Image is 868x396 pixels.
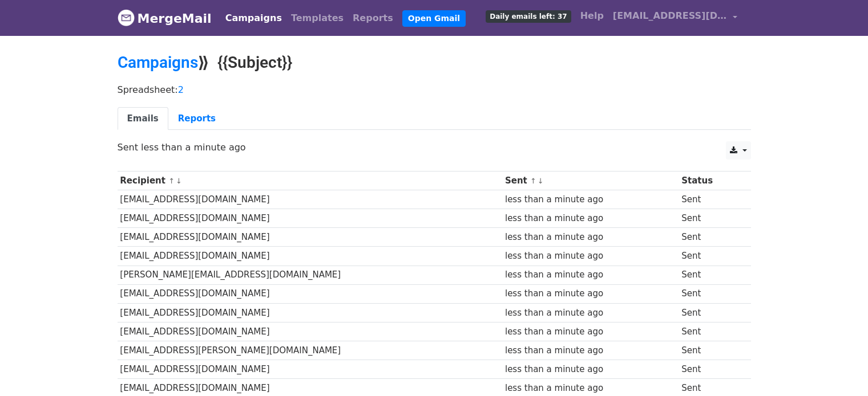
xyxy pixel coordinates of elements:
a: 2 [178,84,184,95]
td: Sent [679,266,741,284]
a: Help [576,5,608,27]
a: Emails [118,107,168,130]
div: less than a minute ago [505,231,676,244]
a: ↓ [538,177,544,185]
td: Sent [679,284,741,303]
a: Campaigns [118,53,198,72]
a: MergeMail [118,6,212,30]
td: [EMAIL_ADDRESS][DOMAIN_NAME] [118,284,503,303]
div: less than a minute ago [505,307,676,320]
h2: ⟫ {{Subject}} [118,53,751,72]
th: Sent [502,172,679,190]
td: Sent [679,341,741,360]
td: Sent [679,322,741,341]
a: Daily emails left: 37 [481,5,575,27]
a: Open Gmail [402,10,466,27]
td: Sent [679,303,741,322]
a: Campaigns [221,7,286,30]
a: Reports [168,107,225,130]
td: [EMAIL_ADDRESS][DOMAIN_NAME] [118,190,503,209]
a: [EMAIL_ADDRESS][DOMAIN_NAME] [608,5,742,31]
td: [EMAIL_ADDRESS][DOMAIN_NAME] [118,303,503,322]
p: Sent less than a minute ago [118,141,751,153]
td: [EMAIL_ADDRESS][DOMAIN_NAME] [118,209,503,228]
td: [EMAIL_ADDRESS][DOMAIN_NAME] [118,247,503,266]
td: [EMAIL_ADDRESS][DOMAIN_NAME] [118,322,503,341]
span: Daily emails left: 37 [486,10,571,23]
img: MergeMail logo [118,9,135,26]
div: less than a minute ago [505,212,676,225]
td: [EMAIL_ADDRESS][DOMAIN_NAME] [118,228,503,247]
td: [PERSON_NAME][EMAIL_ADDRESS][DOMAIN_NAME] [118,266,503,284]
div: less than a minute ago [505,193,676,206]
td: Sent [679,360,741,379]
td: [EMAIL_ADDRESS][PERSON_NAME][DOMAIN_NAME] [118,341,503,360]
div: less than a minute ago [505,325,676,338]
td: [EMAIL_ADDRESS][DOMAIN_NAME] [118,360,503,379]
div: less than a minute ago [505,344,676,357]
a: Templates [286,7,348,30]
span: [EMAIL_ADDRESS][DOMAIN_NAME] [613,9,727,23]
div: less than a minute ago [505,382,676,395]
div: less than a minute ago [505,287,676,300]
th: Recipient [118,172,503,190]
a: ↑ [530,177,536,185]
div: less than a minute ago [505,250,676,263]
a: ↑ [168,177,175,185]
td: Sent [679,247,741,266]
p: Spreadsheet: [118,84,751,96]
a: ↓ [176,177,182,185]
td: Sent [679,228,741,247]
a: Reports [348,7,398,30]
td: Sent [679,190,741,209]
td: Sent [679,209,741,228]
th: Status [679,172,741,190]
div: less than a minute ago [505,268,676,281]
div: less than a minute ago [505,363,676,376]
